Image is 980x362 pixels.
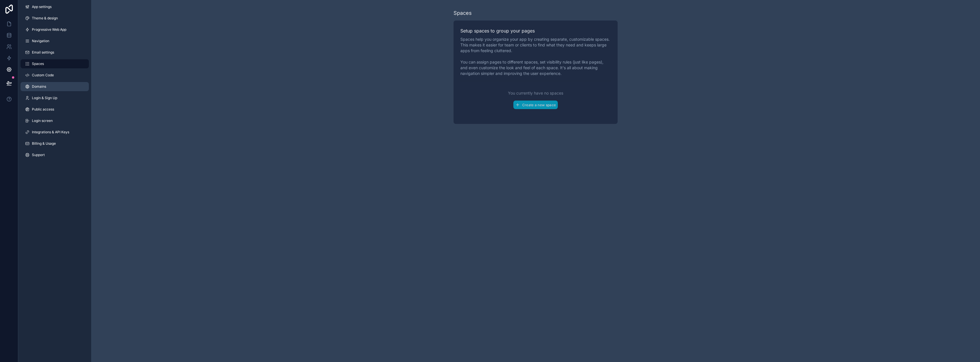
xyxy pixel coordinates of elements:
a: Login screen [21,116,89,125]
span: Support [32,153,45,157]
span: Theme & design [32,16,58,21]
span: Integrations & API Keys [32,130,69,134]
a: Email settings [21,48,89,57]
h2: Setup spaces to group your pages [460,27,611,34]
a: Public access [21,105,89,114]
a: Support [21,150,89,159]
a: Custom Code [21,71,89,80]
a: Navigation [21,36,89,46]
span: Navigation [32,39,49,43]
a: Theme & design [21,14,89,23]
a: App settings [21,2,89,11]
span: Spaces [32,62,44,66]
p: Spaces help you organize your app by creating separate, customizable spaces. This makes it easier... [460,36,611,76]
span: App settings [32,5,52,9]
span: Email settings [32,50,54,55]
button: Create a new space [513,101,558,109]
p: You currently have no spaces [508,90,563,96]
span: Progressive Web App [32,27,66,32]
span: Login screen [32,118,53,123]
span: Domains [32,84,46,89]
a: Login & Sign Up [21,93,89,103]
a: Domains [21,82,89,91]
a: Spaces [21,59,89,68]
span: Login & Sign Up [32,96,57,100]
a: Billing & Usage [21,139,89,148]
span: Create a new space [522,103,556,107]
a: Progressive Web App [21,25,89,34]
span: Billing & Usage [32,141,56,146]
span: Public access [32,107,54,112]
a: Integrations & API Keys [21,128,89,137]
div: Spaces [454,9,472,17]
span: Custom Code [32,73,54,77]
